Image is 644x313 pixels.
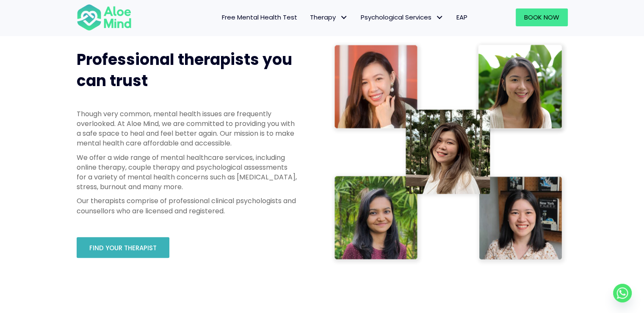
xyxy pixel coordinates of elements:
a: Psychological ServicesPsychological Services: submenu [354,8,450,26]
a: Free Mental Health Test [216,8,304,26]
a: TherapyTherapy: submenu [304,8,354,26]
span: Find your therapist [89,243,157,252]
span: Psychological Services [361,13,444,22]
p: Our therapists comprise of professional clinical psychologists and counsellors who are licensed a... [77,196,297,215]
p: Though very common, mental health issues are frequently overlooked. At Aloe Mind, we are committe... [77,109,297,148]
img: Therapist collage [331,41,568,266]
span: Book Now [524,13,559,22]
span: Professional therapists you can trust [77,49,292,92]
a: Find your therapist [77,237,169,258]
span: Psychological Services: submenu [434,11,446,24]
span: EAP [456,13,467,22]
span: Therapy [310,13,348,22]
a: EAP [450,8,474,26]
nav: Menu [143,8,474,26]
img: Aloe mind Logo [77,3,132,31]
span: Free Mental Health Test [222,13,297,22]
p: We offer a wide range of mental healthcare services, including online therapy, couple therapy and... [77,153,297,192]
a: Whatsapp [613,284,632,302]
span: Therapy: submenu [338,11,350,24]
a: Book Now [516,8,568,26]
